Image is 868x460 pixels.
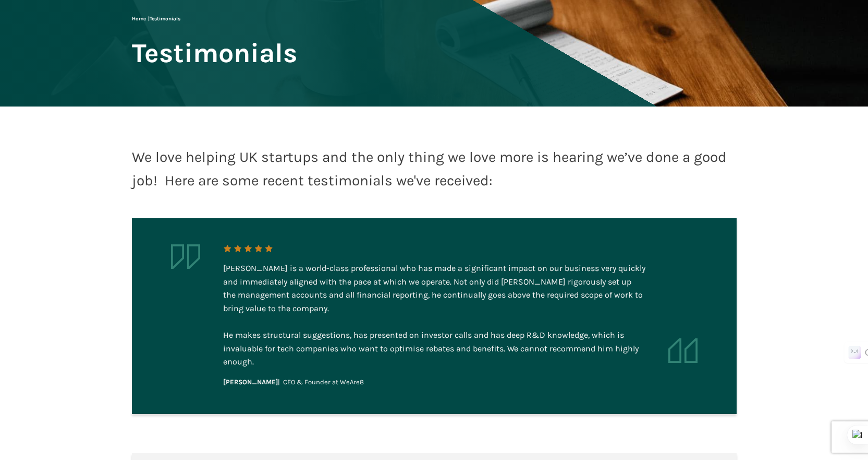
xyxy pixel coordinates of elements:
[132,39,297,67] span: Testimonials
[132,146,737,193] div: We love helping UK startups and the only thing we love more is hearing we’ve done a good job! Her...
[132,16,180,22] span: |
[223,262,645,369] div: [PERSON_NAME] is a world-class professional who has made a significant impact on our business ver...
[223,378,278,386] b: [PERSON_NAME]
[223,377,364,388] div: | CEO & Founder at WeAre8
[132,16,146,22] a: Home
[150,16,180,22] span: Testimonials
